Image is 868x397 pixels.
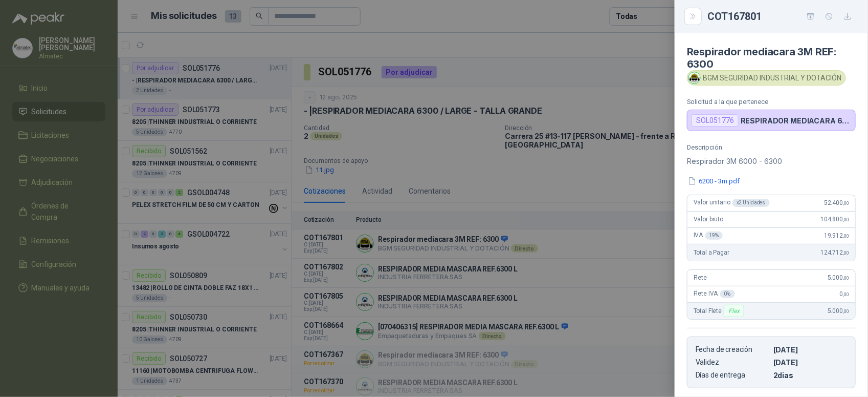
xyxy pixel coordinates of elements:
[843,200,849,206] span: ,00
[824,199,849,206] span: 52.400
[694,216,723,223] span: Valor bruto
[843,275,849,281] span: ,00
[843,250,849,256] span: ,00
[696,371,769,380] p: Días de entrega
[694,305,746,317] span: Total Flete
[687,70,846,86] div: BGM SEGURIDAD INDUSTRIAL Y DOTACIÓN
[687,10,699,23] button: Close
[687,176,741,186] button: 6200 - 3m.pdf
[692,114,739,127] div: SOL051776
[843,217,849,222] span: ,00
[824,232,849,239] span: 19.912
[694,274,707,281] span: Flete
[689,72,700,83] img: Company Logo
[820,249,849,256] span: 124.712
[843,308,849,314] span: ,00
[707,8,856,25] div: COT167801
[694,249,729,256] span: Total a Pagar
[687,98,856,106] p: Solicitud a la que pertenece
[773,371,847,380] p: 2 dias
[843,233,849,239] span: ,00
[694,290,735,298] span: Flete IVA
[696,345,769,354] p: Fecha de creación
[720,290,735,298] div: 0 %
[687,143,856,151] p: Descripción
[828,307,849,315] span: 5.000
[705,232,723,240] div: 19 %
[694,232,723,240] span: IVA
[773,358,847,367] p: [DATE]
[741,116,851,125] p: RESPIRADOR MEDIACARA 6300 / LARGE - TALLA GRANDE
[773,345,847,354] p: [DATE]
[687,155,856,168] p: Respirador 3M 6000 - 6300
[828,274,849,281] span: 5.000
[694,199,770,207] span: Valor unitario
[843,291,849,297] span: ,00
[696,358,769,367] p: Validez
[820,216,849,223] span: 104.800
[724,305,744,317] div: Flex
[732,199,770,207] div: x 2 Unidades
[687,46,856,70] h4: Respirador mediacara 3M REF: 6300
[840,290,849,298] span: 0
